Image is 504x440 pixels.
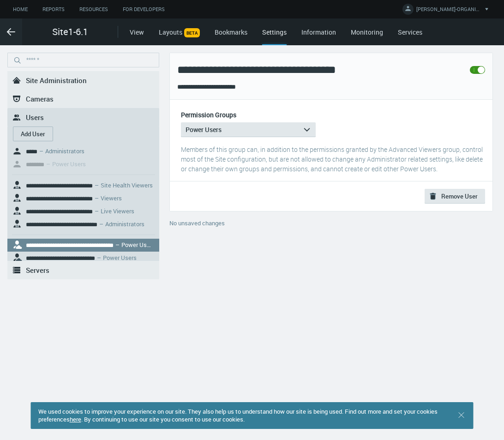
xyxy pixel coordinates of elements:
span: – [97,253,101,262]
span: Members of this group can, in addition to the permissions granted by the Advanced Viewers group, ... [181,145,483,173]
nx-search-highlight: Viewers [101,194,122,202]
nx-search-highlight: Administrators [105,220,144,228]
span: – [95,181,99,189]
span: – [39,147,43,155]
label: Permission Groups [181,111,236,119]
a: View [130,28,144,36]
nx-search-highlight: Administrators [45,147,84,155]
span: Site1-6.1 [52,25,88,39]
a: Resources [72,4,115,15]
a: Information [301,28,336,36]
span: [PERSON_NAME]-ORGANIZATION-TEST M. [416,6,481,16]
nx-search-highlight: Power Users [121,241,155,249]
nx-search-highlight: Power Users [103,253,137,262]
a: LayoutsBETA [159,28,200,36]
div: No unsaved changes [169,219,493,234]
div: Settings [262,27,287,45]
a: Home [6,4,35,15]
button: Power Users [181,122,316,137]
span: – [46,160,50,168]
span: BETA [184,28,200,37]
a: Monitoring [351,28,383,36]
a: Reports [35,4,72,15]
span: – [95,194,99,202]
span: Users [26,113,44,122]
span: – [99,220,103,228]
span: We used cookies to improve your experience on our site. They also help us to understand how our s... [38,407,438,423]
button: Add User [13,127,53,141]
nx-search-highlight: Power Users [52,160,86,168]
a: Bookmarks [215,28,247,36]
span: Power Users [186,125,222,134]
span: Cameras [26,94,54,103]
nx-search-highlight: Live Viewers [101,207,134,215]
span: Servers [26,265,49,275]
span: . By continuing to use our site you consent to use our cookies. [81,415,245,423]
nx-search-highlight: Site Health Viewers [101,181,153,189]
span: – [115,241,120,249]
button: Remove User [425,189,485,204]
a: For Developers [115,4,172,15]
span: – [95,207,99,215]
a: Services [398,28,422,36]
span: Site Administration [26,76,87,85]
a: here [70,415,81,423]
